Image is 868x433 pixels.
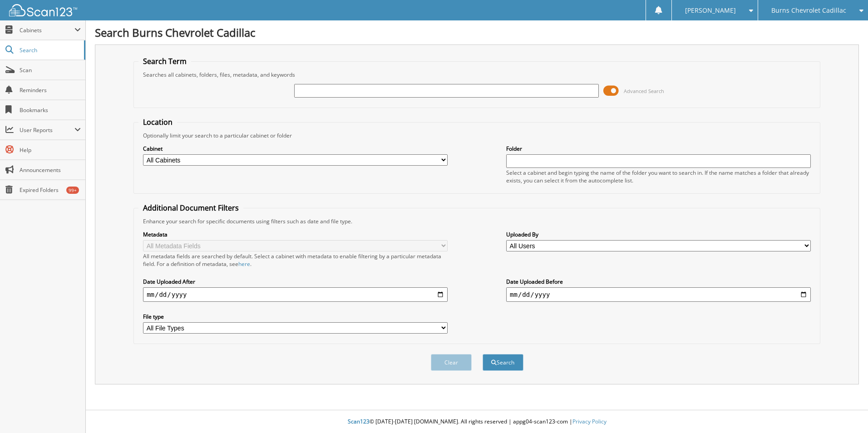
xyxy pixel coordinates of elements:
legend: Additional Document Filters [138,203,243,213]
label: Metadata [143,231,448,238]
button: Search [483,354,523,371]
label: Date Uploaded After [143,278,448,285]
label: File type [143,313,448,320]
span: Bookmarks [20,106,81,114]
input: end [506,287,811,302]
div: All metadata fields are searched by default. Select a cabinet with metadata to enable filtering b... [143,252,448,268]
span: Advanced Search [624,88,664,94]
span: [PERSON_NAME] [685,8,736,13]
span: Search [20,46,79,54]
span: Cabinets [20,26,74,34]
span: Scan123 [348,418,370,425]
div: 99+ [66,187,79,194]
label: Cabinet [143,145,448,153]
img: scan123-logo-white.svg [9,4,77,16]
legend: Search Term [138,56,191,66]
a: here [238,260,250,268]
span: Burns Chevrolet Cadillac [771,8,846,13]
label: Folder [506,145,811,153]
div: Searches all cabinets, folders, files, metadata, and keywords [138,71,815,79]
div: Optionally limit your search to a particular cabinet or folder [138,132,815,139]
span: Help [20,146,81,154]
span: Expired Folders [20,186,81,194]
label: Uploaded By [506,231,811,238]
legend: Location [138,117,177,127]
span: Scan [20,66,81,74]
span: Announcements [20,166,81,174]
input: start [143,287,448,302]
h1: Search Burns Chevrolet Cadillac [95,25,859,40]
span: Reminders [20,86,81,94]
div: Select a cabinet and begin typing the name of the folder you want to search in. If the name match... [506,169,811,184]
span: User Reports [20,126,74,134]
button: Clear [431,354,472,371]
a: Privacy Policy [572,418,607,425]
div: Enhance your search for specific documents using filters such as date and file type. [138,217,815,225]
div: © [DATE]-[DATE] [DOMAIN_NAME]. All rights reserved | appg04-scan123-com | [86,411,868,433]
label: Date Uploaded Before [506,278,811,285]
